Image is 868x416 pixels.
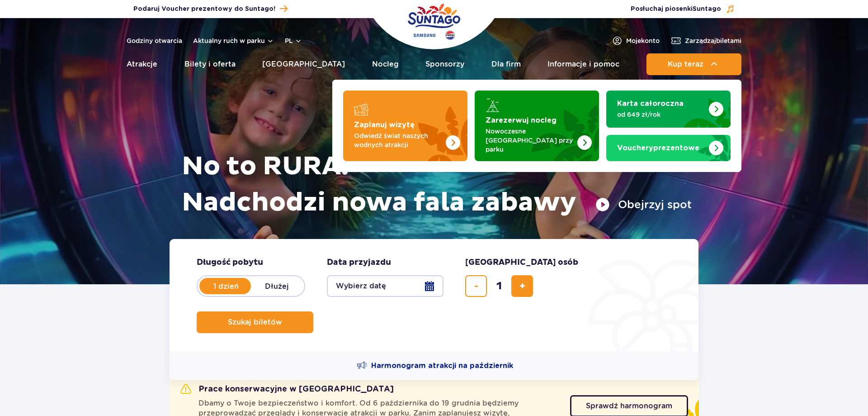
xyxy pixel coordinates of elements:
span: [GEOGRAPHIC_DATA] osób [465,257,578,268]
a: Sponsorzy [425,53,464,75]
a: Godziny otwarcia [127,36,182,45]
p: od 649 zł/rok [617,110,705,119]
button: Szukaj biletów [197,311,313,333]
span: Data przyjazdu [327,257,391,268]
a: Karta całoroczna [606,91,731,128]
strong: Zaplanuj wizytę [354,121,415,129]
a: [GEOGRAPHIC_DATA] [262,53,345,75]
span: Posłuchaj piosenki [631,5,721,14]
button: Aktualny ruch w parku [193,37,274,44]
button: dodaj bilet [511,275,533,297]
span: Vouchery [617,144,653,152]
span: Kup teraz [668,60,703,68]
p: Nowoczesne [GEOGRAPHIC_DATA] przy parku [486,127,574,154]
strong: prezentowe [617,144,699,152]
span: Sprawdź harmonogram [586,402,672,410]
strong: Karta całoroczna [617,100,684,107]
a: Mojekonto [612,35,660,46]
span: Zarządzaj biletami [685,36,741,45]
input: liczba biletów [488,275,510,297]
a: Atrakcje [127,53,157,75]
button: Obejrzyj spot [595,197,692,212]
label: 1 dzień [200,277,252,296]
span: Długość pobytu [197,257,263,268]
h1: No to RURA! Nadchodzi nowa fala zabawy [182,148,692,221]
button: Kup teraz [646,53,741,75]
a: Zaplanuj wizytę [343,91,467,161]
form: Planowanie wizyty w Park of Poland [170,239,698,351]
span: Szukaj biletów [228,318,282,326]
span: Moje konto [626,36,660,45]
span: Podaruj Voucher prezentowy do Suntago! [133,5,275,14]
span: Suntago [693,6,721,12]
strong: Zarezerwuj nocleg [486,117,557,124]
a: Vouchery prezentowe [606,135,731,161]
a: Zarezerwuj nocleg [475,91,599,161]
p: Odwiedź świat naszych wodnych atrakcji [354,131,442,149]
button: Posłuchaj piosenkiSuntago [631,5,735,14]
button: usuń bilet [465,275,487,297]
a: Bilety i oferta [184,53,236,75]
a: Dla firm [491,53,521,75]
a: Informacje i pomoc [547,53,619,75]
label: Dłużej [251,277,302,296]
span: Harmonogram atrakcji na październik [371,361,513,371]
button: Wybierz datę [327,275,443,297]
a: Podaruj Voucher prezentowy do Suntago! [133,3,288,15]
a: Zarządzajbiletami [670,35,741,46]
a: Harmonogram atrakcji na październik [357,360,513,371]
h2: Prace konserwacyjne w [GEOGRAPHIC_DATA] [180,384,394,395]
a: Nocleg [372,53,399,75]
button: pl [285,36,302,45]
